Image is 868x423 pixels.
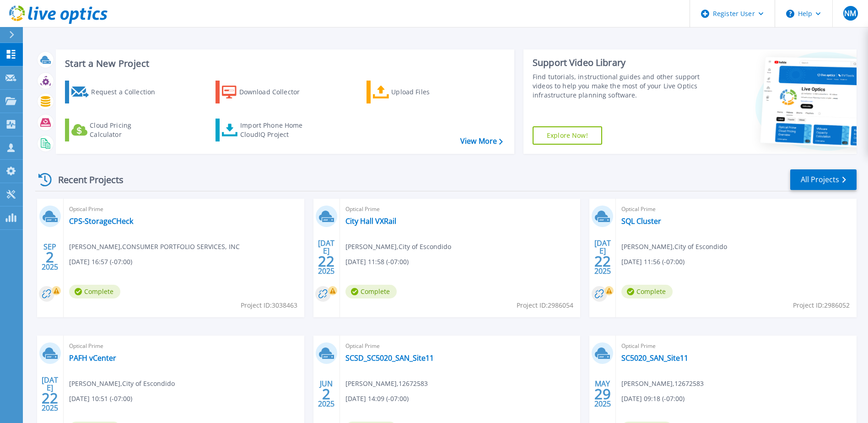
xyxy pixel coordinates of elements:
[367,81,469,103] a: Upload Files
[345,217,396,226] a: City Hall VXRail
[345,341,575,351] span: Optical Prime
[239,83,313,101] div: Download Collector
[533,126,602,145] a: Explore Now!
[621,341,851,351] span: Optical Prime
[90,121,163,139] div: Cloud Pricing Calculator
[241,300,297,310] span: Project ID: 3038463
[91,83,164,101] div: Request a Collection
[594,377,611,411] div: MAY 2025
[594,390,611,398] span: 29
[69,257,132,267] span: [DATE] 16:57 (-07:00)
[46,253,54,261] span: 2
[65,81,167,103] a: Request a Collection
[69,217,133,226] a: CPS-StorageCHeck
[621,217,661,226] a: SQL Cluster
[345,242,451,252] span: [PERSON_NAME] , City of Escondido
[345,204,575,214] span: Optical Prime
[69,242,240,252] span: [PERSON_NAME] , CONSUMER PORTFOLIO SERVICES, INC
[345,353,434,363] a: SCSD_SC5020_SAN_Site11
[35,168,136,191] div: Recent Projects
[345,394,409,404] span: [DATE] 14:09 (-07:00)
[69,204,299,214] span: Optical Prime
[345,285,397,298] span: Complete
[594,257,611,265] span: 22
[318,377,335,411] div: JUN 2025
[621,285,673,298] span: Complete
[42,394,58,402] span: 22
[790,169,857,190] a: All Projects
[844,10,856,17] span: NM
[460,137,503,146] a: View More
[318,257,334,265] span: 22
[322,390,330,398] span: 2
[594,240,611,274] div: [DATE] 2025
[533,72,702,100] div: Find tutorials, instructional guides and other support videos to help you make the most of your L...
[621,379,704,389] span: [PERSON_NAME] , 12672583
[69,394,132,404] span: [DATE] 10:51 (-07:00)
[318,240,335,274] div: [DATE] 2025
[69,379,175,389] span: [PERSON_NAME] , City of Escondido
[345,379,428,389] span: [PERSON_NAME] , 12672583
[345,257,409,267] span: [DATE] 11:58 (-07:00)
[65,59,502,69] h3: Start a New Project
[240,121,312,139] div: Import Phone Home CloudIQ Project
[41,377,59,411] div: [DATE] 2025
[621,204,851,214] span: Optical Prime
[69,353,116,363] a: PAFH vCenter
[793,300,850,310] span: Project ID: 2986052
[621,242,727,252] span: [PERSON_NAME] , City of Escondido
[69,341,299,351] span: Optical Prime
[517,300,573,310] span: Project ID: 2986054
[533,57,702,69] div: Support Video Library
[621,394,685,404] span: [DATE] 09:18 (-07:00)
[216,81,318,103] a: Download Collector
[41,240,59,274] div: SEP 2025
[69,285,120,298] span: Complete
[391,83,464,101] div: Upload Files
[621,257,685,267] span: [DATE] 11:56 (-07:00)
[621,353,688,363] a: SC5020_SAN_Site11
[65,119,167,141] a: Cloud Pricing Calculator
